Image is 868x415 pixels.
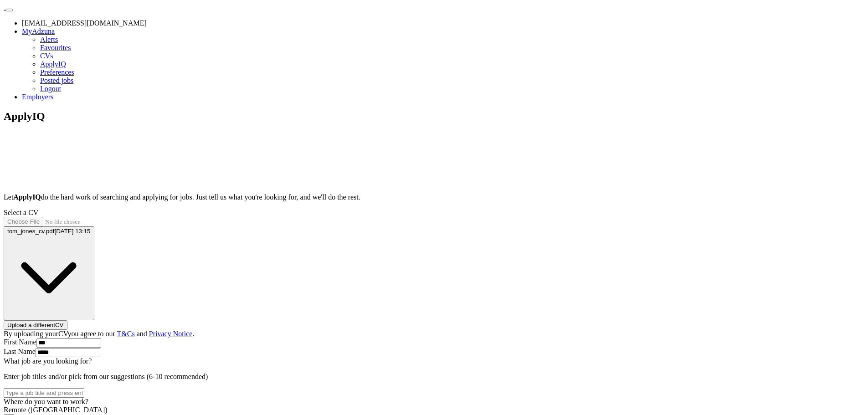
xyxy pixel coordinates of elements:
[40,68,74,76] a: Preferences
[4,193,864,201] p: Let do the hard work of searching and applying for jobs. Just tell us what you're looking for, an...
[4,373,864,381] p: Enter job titles and/or pick from our suggestions (6-10 recommended)
[4,357,92,365] label: What job are you looking for?
[22,27,55,35] a: MyAdzuna
[4,398,88,405] label: Where do you want to work?
[7,228,54,235] span: tom_jones_cv.pdf
[4,406,864,414] div: Remote ([GEOGRAPHIC_DATA])
[40,85,61,92] a: Logout
[40,60,66,68] a: ApplyIQ
[4,209,38,216] label: Select a CV
[4,110,864,123] h1: ApplyIQ
[4,388,84,398] input: Type a job title and press enter
[4,226,94,321] button: tom_jones_cv.pdf[DATE] 13:15
[22,19,864,27] li: [EMAIL_ADDRESS][DOMAIN_NAME]
[4,348,36,355] label: Last Name
[22,93,53,101] a: Employers
[40,77,73,84] a: Posted jobs
[13,193,41,201] strong: ApplyIQ
[5,9,13,11] button: Toggle main navigation menu
[54,228,90,235] span: [DATE] 13:15
[40,52,53,60] a: CVs
[40,36,58,43] a: Alerts
[149,330,193,338] a: Privacy Notice
[40,44,71,51] a: Favourites
[4,330,864,338] div: By uploading your CV you agree to our and .
[4,320,67,330] button: Upload a differentCV
[117,330,135,338] a: T&Cs
[4,338,36,346] label: First Name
